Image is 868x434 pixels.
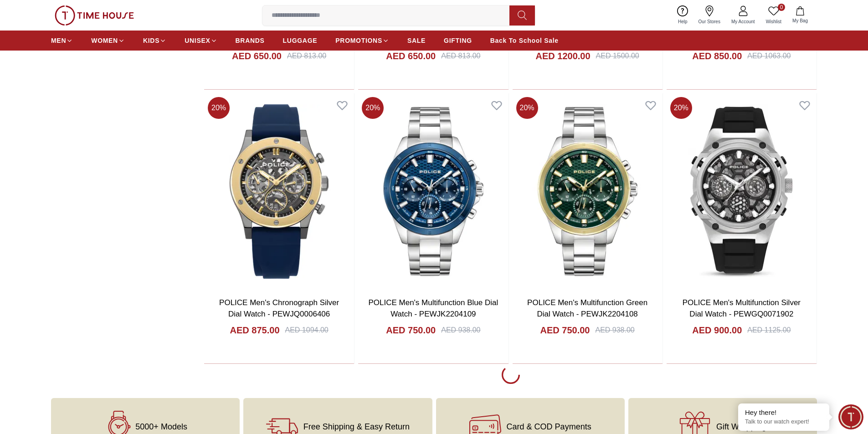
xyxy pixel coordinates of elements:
span: WOMEN [91,36,118,45]
a: BRANDS [236,32,265,49]
h4: AED 750.00 [540,324,590,337]
div: AED 1125.00 [747,325,791,336]
button: My Bag [787,5,813,26]
a: KIDS [143,32,166,49]
span: 20 % [208,97,230,119]
a: POLICE Men's Multifunction Green Dial Watch - PEWJK2204108 [527,298,647,319]
span: UNISEX [185,36,210,45]
span: GIFTING [444,36,472,45]
div: AED 1500.00 [596,51,639,61]
h4: AED 900.00 [692,324,742,337]
h4: AED 875.00 [230,324,280,337]
span: 0 [778,4,785,11]
img: POLICE Men's Multifunction Green Dial Watch - PEWJK2204108 [513,93,663,289]
div: AED 1063.00 [747,51,791,61]
span: LUGGAGE [283,36,318,45]
div: Hey there! [745,408,822,417]
a: UNISEX [185,32,217,49]
span: MEN [51,36,66,45]
a: LUGGAGE [283,32,318,49]
div: AED 938.00 [441,325,480,336]
span: SALE [407,36,426,45]
a: POLICE Men's Multifunction Blue Dial Watch - PEWJK2204109 [368,298,498,319]
span: Free Shipping & Easy Return [303,422,410,431]
span: Our Stores [695,18,724,25]
div: Chat Widget [838,404,863,429]
span: My Bag [789,17,812,24]
p: Talk to our watch expert! [745,418,822,426]
h4: AED 1200.00 [535,50,590,62]
a: MEN [51,32,73,49]
a: PROMOTIONS [335,32,389,49]
div: AED 813.00 [441,51,480,61]
img: POLICE Men's Multifunction Silver Dial Watch - PEWGQ0071902 [667,93,817,289]
span: Card & COD Payments [507,422,591,431]
div: AED 1094.00 [285,325,329,336]
h4: AED 750.00 [386,324,436,337]
div: AED 813.00 [287,51,326,61]
a: Our Stores [693,4,726,27]
img: POLICE Men's Chronograph Silver Dial Watch - PEWJQ0006406 [204,93,354,289]
span: Help [674,18,691,25]
a: WOMEN [91,32,125,49]
div: AED 938.00 [595,325,634,336]
span: Gift Wrapping [716,422,766,431]
span: Wishlist [762,18,785,25]
a: 0Wishlist [760,4,787,27]
span: BRANDS [236,36,265,45]
h4: AED 650.00 [232,50,282,62]
a: SALE [407,32,426,49]
span: My Account [728,18,759,25]
a: POLICE Men's Chronograph Silver Dial Watch - PEWJQ0006406 [219,298,339,319]
span: PROMOTIONS [335,36,382,45]
span: 5000+ Models [135,422,187,431]
a: Help [673,4,693,27]
a: Back To School Sale [490,32,559,49]
a: GIFTING [444,32,472,49]
a: POLICE Men's Multifunction Silver Dial Watch - PEWGQ0071902 [683,298,801,319]
span: Back To School Sale [490,36,559,45]
span: KIDS [143,36,159,45]
h4: AED 650.00 [386,50,436,62]
span: 20 % [362,97,384,119]
h4: AED 850.00 [692,50,742,62]
span: 20 % [516,97,538,119]
img: POLICE Men's Multifunction Blue Dial Watch - PEWJK2204109 [358,93,508,289]
span: 20 % [670,97,692,119]
img: ... [55,5,134,26]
